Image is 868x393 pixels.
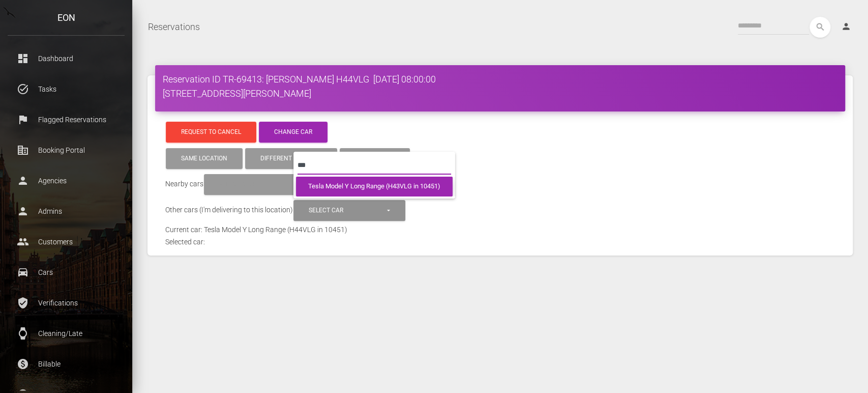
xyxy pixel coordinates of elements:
[8,168,125,193] a: person Agencies
[163,73,837,86] h4: Reservation ID TR-69413: [PERSON_NAME] H44VLG [DATE] 08:00:00
[8,229,125,255] a: people Customers
[8,107,125,132] a: flag Flagged Reservations
[166,148,243,169] button: Same location
[15,356,117,372] p: Billable
[15,112,117,127] p: Flagged Reservations
[165,223,835,248] div: Selected car:
[165,198,835,248] div: Other cars (I'm delivering to this location)
[15,173,117,188] p: Agencies
[841,21,851,32] i: person
[8,321,125,346] a: watch Cleaning/Late
[15,295,117,311] p: Verifications
[8,290,125,316] a: verified_user Verifications
[166,122,256,143] button: Request to Cancel
[309,206,385,215] div: Select car
[8,199,125,224] a: person Admins
[148,14,200,40] a: Reservations
[8,76,125,102] a: task_alt Tasks
[833,17,860,37] a: person
[163,87,837,100] h4: [STREET_ADDRESS][PERSON_NAME]
[293,200,405,221] button: Select car
[8,351,125,377] a: paid Billable
[165,223,835,236] div: Current car: Tesla Model Y Long Range (H44VLG in 10451)
[219,180,296,189] div: Select car
[15,51,117,66] p: Dashboard
[15,81,117,97] p: Tasks
[340,148,410,169] button: Nearby cars
[8,137,125,163] a: corporate_fare Booking Portal
[308,182,440,191] span: Tesla Model Y Long Range (H43VLG in 10451)
[15,204,117,219] p: Admins
[8,260,125,285] a: drive_eta Cars
[15,143,117,158] p: Booking Portal
[15,326,117,341] p: Cleaning/Late
[810,17,830,38] button: search
[297,156,451,175] input: Search
[165,172,835,198] div: Nearby cars
[15,234,117,249] p: Customers
[15,265,117,280] p: Cars
[259,122,327,143] button: Change Car
[204,174,316,195] button: Select car
[245,148,337,169] button: Different location
[8,46,125,71] a: dashboard Dashboard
